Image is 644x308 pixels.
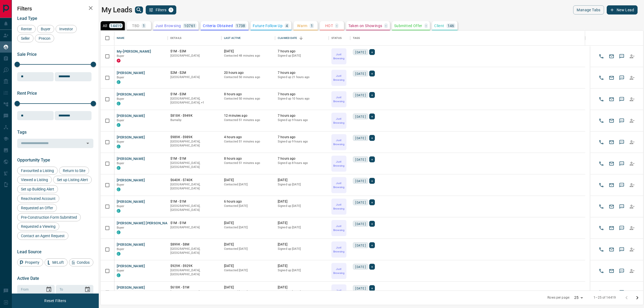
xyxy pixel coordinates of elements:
[203,24,233,28] p: Criteria Obtained
[170,71,219,75] p: $2M - $2M
[117,54,125,58] span: Buyer
[278,97,326,101] p: Signed up 10 hours ago
[17,185,58,193] div: Set up Building Alert
[224,199,272,204] p: 6 hours ago
[628,138,636,146] button: Reallocate
[369,156,375,162] div: +
[618,245,626,254] button: SMS
[17,222,59,230] div: Requested a Viewing
[82,284,93,295] button: Choose date
[17,204,57,212] div: Requested an Offer
[628,245,636,254] button: Reallocate
[629,54,635,59] svg: Reallocate
[609,97,614,102] svg: Email
[224,71,272,75] p: 20 hours ago
[371,264,373,269] span: +
[117,145,120,148] div: condos.ca
[170,31,181,46] div: Details
[618,181,626,189] button: SMS
[369,264,375,270] div: +
[278,118,326,122] p: Signed up 9 hours ago
[278,135,326,140] p: 7 hours ago
[117,221,174,226] button: [PERSON_NAME] [PERSON_NAME]
[629,118,635,123] svg: Reallocate
[628,288,636,296] button: Reallocate
[608,138,616,146] button: Email
[17,232,68,240] div: Contact an Agent Request
[224,118,272,122] p: Contacted 51 minutes ago
[608,117,616,125] button: Email
[371,178,373,184] span: +
[170,204,219,212] p: [GEOGRAPHIC_DATA], [GEOGRAPHIC_DATA]
[41,296,69,305] button: Reset Filters
[170,182,219,191] p: [GEOGRAPHIC_DATA], [GEOGRAPHIC_DATA]
[103,24,107,28] p: All
[101,6,132,14] h1: My Leads
[572,294,585,302] div: 25
[599,247,604,252] svg: Call
[597,203,605,211] button: Call
[17,213,81,221] div: Pre-Construction Form Submitted
[599,268,604,274] svg: Call
[55,178,90,182] span: Set up Listing Alert
[608,203,616,211] button: Email
[170,75,219,79] p: [GEOGRAPHIC_DATA]
[117,162,125,165] span: Buyer
[597,160,605,168] button: Call
[618,224,626,232] button: SMS
[61,168,87,173] span: Return to Site
[618,117,626,125] button: SMS
[618,267,626,275] button: SMS
[331,31,342,46] div: Status
[369,199,375,205] div: +
[619,161,624,166] svg: Sms
[117,140,125,144] span: Buyer
[332,181,346,189] p: Just Browsing
[224,92,272,97] p: 8 hours ago
[117,188,120,191] div: condos.ca
[607,5,638,14] button: New Lead
[35,34,54,42] div: Precon
[278,31,297,46] div: Claimed Date
[224,75,272,79] p: Contacted 50 minutes ago
[286,24,288,28] p: 4
[135,6,143,13] button: search button
[224,182,272,187] p: Contacted [DATE]
[619,118,624,123] svg: Sms
[608,74,616,82] button: Email
[629,290,635,295] svg: Reallocate
[618,95,626,103] button: SMS
[371,49,373,55] span: +
[369,49,375,55] div: +
[278,71,326,75] p: 7 hours ago
[224,31,241,46] div: Last Active
[17,157,50,163] span: Opportunity Type
[597,117,605,125] button: Call
[619,182,624,188] svg: Sms
[170,49,219,54] p: $1M - $3M
[371,92,373,98] span: +
[619,225,624,231] svg: Sms
[369,285,375,291] div: +
[434,24,444,28] p: Client
[332,74,346,82] p: Just Browsing
[350,31,585,46] div: Tags
[618,138,626,146] button: SMS
[628,117,636,125] button: Reallocate
[57,27,75,31] span: Investor
[599,118,604,123] svg: Call
[597,181,605,189] button: Call
[628,267,636,275] button: Reallocate
[132,24,139,28] p: TBD
[619,268,624,274] svg: Sms
[355,49,366,55] span: [DATE]
[619,290,624,295] svg: Sms
[224,54,272,58] p: Contacted 48 minutes ago
[278,156,326,161] p: 7 hours ago
[168,31,221,46] div: Details
[39,27,52,31] span: Buyer
[19,224,57,229] span: Requested a Viewing
[609,290,614,295] svg: Email
[278,140,326,144] p: Signed up 9 hours ago
[278,178,326,182] p: [DATE]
